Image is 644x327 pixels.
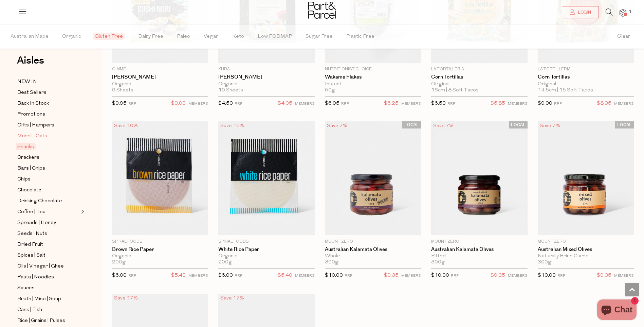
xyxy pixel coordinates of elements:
[235,274,242,278] small: RRP
[604,24,644,49] button: Clear filter by Filter
[17,197,79,205] a: Drinking Chocolate
[17,208,79,216] a: Coffee | Tea
[204,25,219,49] span: Vegan
[538,239,634,245] p: Mount Zero
[218,66,314,72] p: Kura
[112,87,133,93] span: 9 Sheets
[17,219,79,227] a: Spreads | Honey
[431,121,456,131] div: Save 7%
[491,99,505,108] span: $5.85
[345,274,352,278] small: RRP
[509,121,528,128] span: LOCAL
[17,240,79,249] a: Dried Fruit
[17,132,79,140] a: Muesli | Oats
[17,100,49,108] span: Back In Stock
[627,9,633,15] span: 1
[431,259,445,265] span: 300g
[308,2,336,19] img: Part&Parcel
[295,102,315,106] small: MEMBERS
[431,253,527,259] div: Pitted
[177,25,190,49] span: Paleo
[538,66,634,72] p: La Tortilleria
[538,87,593,93] span: 14.5cm | 15 Soft Tacos
[431,87,479,93] span: 16cm | 8 Soft Tacos
[138,25,163,49] span: Dairy Free
[401,274,421,278] small: MEMBERS
[258,25,292,49] span: Low FODMAP
[17,306,79,314] a: Cans | Fish
[17,295,79,303] a: Broth | Miso | Soup
[112,253,208,259] div: Organic
[597,99,611,108] span: $8.95
[384,99,399,108] span: $6.25
[325,239,421,245] p: Mount Zero
[188,274,208,278] small: MEMBERS
[491,271,505,280] span: $9.35
[325,74,421,80] a: Wakame Flakes
[615,121,634,128] span: LOCAL
[508,102,528,106] small: MEMBERS
[17,230,47,238] span: Seeds | Nuts
[595,299,639,322] inbox-online-store-chat: Shopify online store chat
[218,121,314,235] img: White Rice Paper
[295,274,315,278] small: MEMBERS
[325,121,421,235] img: Australian Kalamata Olives
[112,121,140,131] div: Save 10%
[538,273,556,278] span: $10.00
[17,175,31,184] span: Chips
[538,246,634,253] a: Australian Mixed Olives
[614,102,634,106] small: MEMBERS
[128,102,136,106] small: RRP
[341,102,349,106] small: RRP
[79,208,84,216] button: Expand/Collapse Coffee | Tea
[112,273,127,278] span: $6.00
[597,271,611,280] span: $9.35
[62,25,81,49] span: Organic
[17,99,79,108] a: Back In Stock
[112,74,208,80] a: [PERSON_NAME]
[17,89,47,97] span: Best Sellers
[17,219,56,227] span: Spreads | Honey
[17,251,79,260] a: Spices | Salt
[384,271,399,280] span: $9.35
[17,78,37,86] span: NEW IN
[562,6,599,18] a: Login
[17,154,39,162] span: Crackers
[218,273,233,278] span: $6.00
[431,74,527,80] a: Corn Tortillas
[188,102,208,106] small: MEMBERS
[171,271,186,280] span: $5.40
[431,81,527,87] div: Original
[17,252,45,260] span: Spices | Salt
[112,81,208,87] div: Organic
[17,197,62,205] span: Drinking Chocolate
[402,121,421,128] span: LOCAL
[17,295,61,303] span: Broth | Miso | Soup
[235,102,242,106] small: RRP
[112,66,208,72] p: Gimme
[538,81,634,87] div: Original
[346,25,374,49] span: Plastic Free
[17,284,79,292] a: Sauces
[17,186,41,194] span: Chocolate
[218,253,314,259] div: Organic
[554,102,562,106] small: RRP
[17,208,45,216] span: Coffee | Tea
[614,274,634,278] small: MEMBERS
[17,153,79,162] a: Crackers
[538,121,634,235] img: Australian Mixed Olives
[17,132,47,140] span: Muesli | Oats
[306,25,333,49] span: Sugar Free
[401,102,421,106] small: MEMBERS
[325,246,421,253] a: Australian Kalamata Olives
[451,274,459,278] small: RRP
[325,121,349,131] div: Save 7%
[11,25,49,49] span: Australian Made
[17,229,79,238] a: Seeds | Nuts
[17,165,45,173] span: Bars | Chips
[17,284,35,292] span: Sauces
[278,99,292,108] span: $4.05
[17,262,79,271] a: Oils | Vinegar | Ghee
[447,102,455,106] small: RRP
[557,274,565,278] small: RRP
